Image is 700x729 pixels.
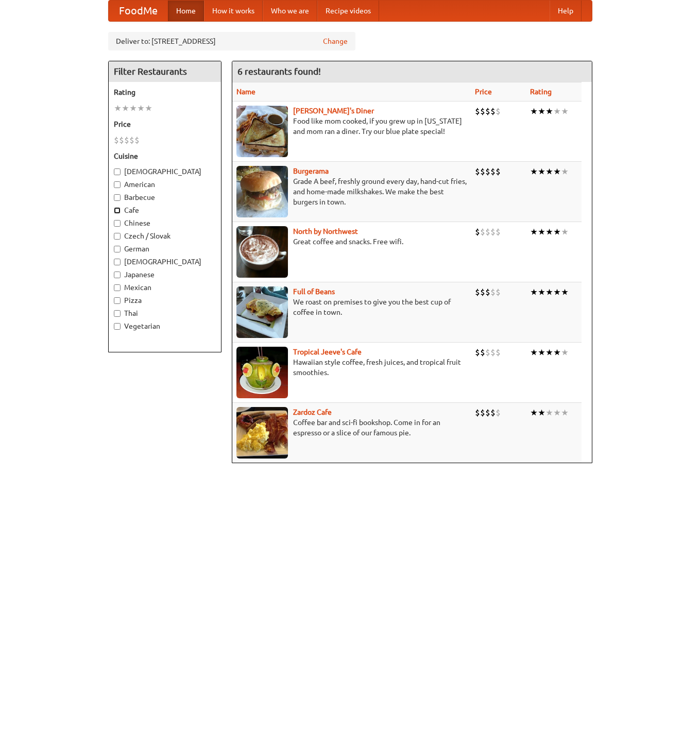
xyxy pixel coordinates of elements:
[475,226,480,238] li: $
[545,286,553,298] li: ★
[114,297,121,304] input: Pizza
[124,134,129,146] li: $
[553,286,561,298] li: ★
[490,407,496,418] li: $
[480,166,485,177] li: $
[553,347,561,358] li: ★
[485,286,490,298] li: $
[237,66,321,76] ng-pluralize: 6 restaurants found!
[538,166,545,177] li: ★
[114,257,216,267] label: [DEMOGRAPHIC_DATA]
[480,286,485,298] li: $
[114,269,216,280] label: Japanese
[293,227,358,235] a: North by Northwest
[490,106,496,117] li: $
[530,106,538,117] li: ★
[530,166,538,177] li: ★
[323,36,348,46] a: Change
[114,231,216,241] label: Czech / Slovak
[114,207,121,214] input: Cafe
[114,194,121,201] input: Barbecue
[530,347,538,358] li: ★
[109,61,221,82] h4: Filter Restaurants
[263,1,317,21] a: Who we are
[114,134,119,146] li: $
[236,166,288,217] img: burgerama.jpg
[236,236,467,247] p: Great coffee and snacks. Free wifi.
[114,295,216,306] label: Pizza
[561,106,569,117] li: ★
[114,166,216,177] label: [DEMOGRAPHIC_DATA]
[480,106,485,117] li: $
[114,119,216,129] h5: Price
[236,116,467,137] p: Food like mom cooked, if you grew up in [US_STATE] and mom ran a diner. Try our blue plate special!
[530,226,538,238] li: ★
[114,310,121,317] input: Thai
[561,226,569,238] li: ★
[561,286,569,298] li: ★
[553,226,561,238] li: ★
[475,286,480,298] li: $
[119,134,124,146] li: $
[114,151,216,161] h5: Cuisine
[293,167,329,175] a: Burgerama
[293,287,335,296] a: Full of Beans
[114,179,216,190] label: American
[480,407,485,418] li: $
[485,226,490,238] li: $
[538,226,545,238] li: ★
[545,347,553,358] li: ★
[475,166,480,177] li: $
[496,347,501,358] li: $
[561,407,569,418] li: ★
[538,286,545,298] li: ★
[485,106,490,117] li: $
[496,226,501,238] li: $
[204,1,263,21] a: How it works
[114,218,216,228] label: Chinese
[129,103,137,114] li: ★
[553,407,561,418] li: ★
[114,282,216,293] label: Mexican
[490,226,496,238] li: $
[236,106,288,157] img: sallys.jpg
[122,103,129,114] li: ★
[553,106,561,117] li: ★
[485,407,490,418] li: $
[496,106,501,117] li: $
[236,357,467,378] p: Hawaiian style coffee, fresh juices, and tropical fruit smoothies.
[114,103,122,114] li: ★
[496,407,501,418] li: $
[236,286,288,338] img: beans.jpg
[545,407,553,418] li: ★
[496,166,501,177] li: $
[530,88,552,96] a: Rating
[114,181,121,188] input: American
[236,226,288,278] img: north.jpg
[236,88,255,96] a: Name
[545,106,553,117] li: ★
[545,166,553,177] li: ★
[168,1,204,21] a: Home
[485,347,490,358] li: $
[550,1,582,21] a: Help
[114,220,121,227] input: Chinese
[538,106,545,117] li: ★
[293,107,374,115] a: [PERSON_NAME]'s Diner
[496,286,501,298] li: $
[293,408,332,416] a: Zardoz Cafe
[485,166,490,177] li: $
[137,103,145,114] li: ★
[236,407,288,459] img: zardoz.jpg
[114,259,121,265] input: [DEMOGRAPHIC_DATA]
[490,347,496,358] li: $
[538,347,545,358] li: ★
[114,284,121,291] input: Mexican
[475,407,480,418] li: $
[545,226,553,238] li: ★
[114,233,121,240] input: Czech / Slovak
[114,272,121,278] input: Japanese
[114,323,121,330] input: Vegetarian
